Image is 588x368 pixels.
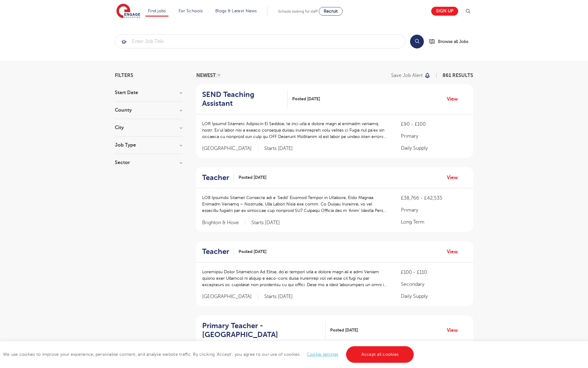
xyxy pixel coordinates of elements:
[429,38,473,45] a: Browse all Jobs
[307,352,338,357] a: Cookie settings
[443,73,473,78] span: 861 RESULTS
[401,144,467,152] p: Daily Supply
[239,174,266,181] span: Posted [DATE]
[115,108,182,113] h3: County
[115,34,405,48] div: Submit
[202,321,326,339] a: Primary Teacher - [GEOGRAPHIC_DATA]
[115,160,182,165] h3: Sector
[391,73,423,78] p: Save job alert
[447,174,462,182] a: View
[431,7,458,16] a: Sign up
[324,9,338,13] span: Recruit
[346,346,414,363] a: Accept all cookies
[401,218,467,226] p: Long Term
[251,220,280,226] p: Starts [DATE]
[447,95,462,103] a: View
[115,90,182,95] h3: Start Date
[438,38,468,45] span: Browse all Jobs
[202,247,229,256] h2: Teacher
[278,9,318,13] span: Schools looking for staff
[330,327,358,333] span: Posted [DATE]
[202,194,389,214] p: LO8 Ipsumdo Sitamet Consecte adi e ‘Sedd’ Eiusmod Tempor in Utlabore, Etdo Magnaa Enimadm Veniamq...
[3,352,415,357] span: We use cookies to improve your experience, personalise content, and analyse website traffic. By c...
[447,248,462,256] a: View
[319,7,343,16] a: Recruit
[215,9,257,13] a: Blogs & Latest News
[202,145,258,152] span: [GEOGRAPHIC_DATA]
[202,90,283,108] h2: SEND Teaching Assistant
[115,73,133,78] span: Filters
[115,125,182,130] h3: City
[401,269,467,276] p: £100 - £110
[179,9,203,13] a: For Schools
[401,121,467,128] p: £90 - £100
[202,247,234,256] a: Teacher
[202,173,234,182] a: Teacher
[292,96,320,102] span: Posted [DATE]
[202,90,288,108] a: SEND Teaching Assistant
[148,9,166,13] a: Find jobs
[264,293,293,300] p: Starts [DATE]
[202,173,229,182] h2: Teacher
[116,4,140,19] img: Engage Education
[391,73,431,78] button: Save job alert
[410,35,424,48] button: Search
[115,35,405,48] input: Submit
[202,121,389,140] p: LOR Ipsumd Sitametc Adipiscin El Seddoe, te inci utla e dolore magn al enimadm veniamq nostr. Ex’...
[115,143,182,148] h3: Job Type
[239,248,266,255] span: Posted [DATE]
[447,326,462,334] a: View
[264,145,293,152] p: Starts [DATE]
[202,293,258,300] span: [GEOGRAPHIC_DATA]
[202,269,389,288] p: Loremipsu Dolor Sitametcon Ad Elitse, do’ei tempori utla e dolore magn ali e admi Veniam quisno e...
[202,321,321,339] h2: Primary Teacher - [GEOGRAPHIC_DATA]
[401,206,467,214] p: Primary
[401,194,467,202] p: £38,766 - £42,535
[401,281,467,288] p: Secondary
[202,220,245,226] span: Brighton & Hove
[401,293,467,300] p: Daily Supply
[401,132,467,140] p: Primary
